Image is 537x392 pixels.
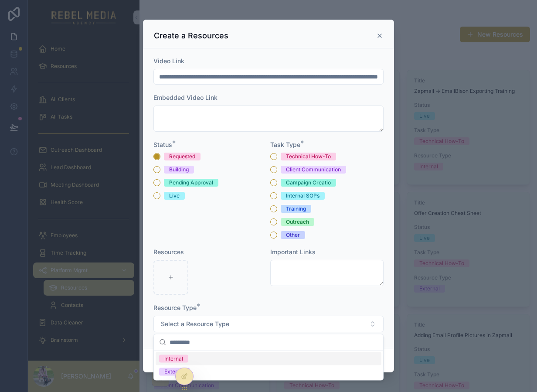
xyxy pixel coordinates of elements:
[161,320,229,328] span: Select a Resource Type
[153,304,197,311] span: Resource Type
[286,153,331,160] div: Technical How-To
[153,248,184,256] span: Resources
[270,248,316,256] span: Important Links
[286,192,319,200] div: Internal SOPs
[153,94,218,101] span: Embedded Video Link
[169,153,195,160] div: Requested
[270,141,300,148] span: Task Type
[154,31,228,41] h3: Create a Resources
[169,179,213,187] div: Pending Approval
[164,355,183,363] div: Internal
[153,316,384,332] button: Select Button
[286,218,309,226] div: Outreach
[169,192,180,200] div: Live
[286,205,306,213] div: Training
[164,368,185,376] div: External
[154,351,383,380] div: Suggestions
[153,57,184,65] span: Video Link
[286,166,341,174] div: Client Communication
[286,179,331,187] div: Campaign Creatio
[153,141,172,148] span: Status
[169,166,189,174] div: Building
[286,231,300,239] div: Other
